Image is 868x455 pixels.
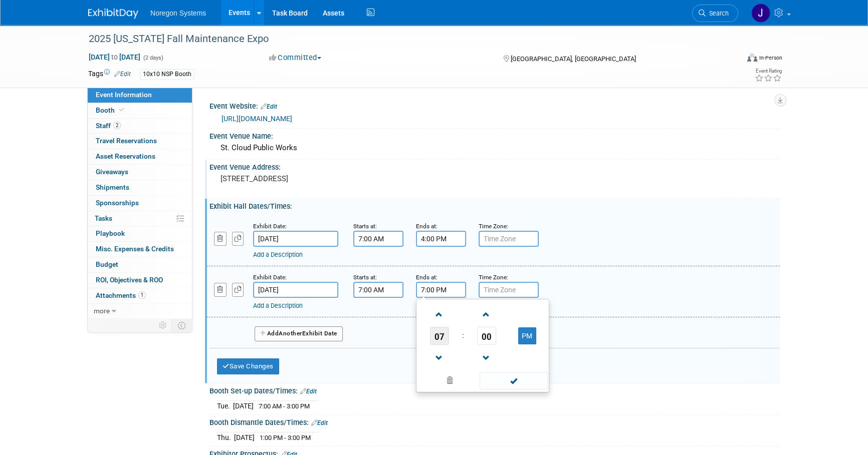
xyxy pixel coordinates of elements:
a: ROI, Objectives & ROO [88,273,192,288]
td: Thu. [217,432,234,442]
a: Playbook [88,226,192,241]
a: Done [479,374,548,388]
small: Starts at: [353,223,377,230]
a: [URL][DOMAIN_NAME] [222,115,292,123]
button: Save Changes [217,358,279,374]
a: Add a Description [253,302,303,309]
small: Exhibit Date: [253,274,287,281]
img: ExhibitDay [88,9,138,19]
span: 1 [138,291,146,299]
a: Attachments1 [88,288,192,303]
td: Personalize Event Tab Strip [154,319,172,332]
small: Starts at: [353,274,377,281]
a: Shipments [88,180,192,195]
span: Playbook [96,229,125,237]
a: Clear selection [418,374,481,388]
span: Noregon Systems [150,9,206,17]
span: 7:00 AM - 3:00 PM [259,402,310,410]
a: Sponsorships [88,196,192,211]
input: End Time [416,282,466,298]
pre: [STREET_ADDRESS] [221,174,436,183]
input: Start Time [353,282,403,298]
span: Another [279,330,302,337]
a: Giveaways [88,165,192,180]
span: Tasks [95,214,112,222]
a: Booth [88,103,192,118]
td: Tags [88,69,131,80]
span: more [94,307,110,315]
a: Decrement Minute [477,345,496,370]
div: Exhibit Hall Dates/Times: [209,199,780,211]
img: Format-Inperson.png [747,54,757,62]
a: Budget [88,257,192,272]
span: Giveaways [96,168,128,176]
td: : [460,327,466,345]
a: Asset Reservations [88,149,192,164]
div: St. Cloud Public Works [217,140,772,156]
a: Add a Description [253,251,303,258]
input: Date [253,282,338,298]
small: Ends at: [416,223,438,230]
span: Sponsorships [96,199,139,207]
a: more [88,304,192,319]
div: Booth Dismantle Dates/Times: [209,415,780,428]
span: Pick Hour [430,327,449,345]
input: Time Zone [479,231,539,247]
span: [GEOGRAPHIC_DATA], [GEOGRAPHIC_DATA] [510,55,635,63]
a: Edit [311,419,328,426]
span: 1:00 PM - 3:00 PM [260,434,311,441]
div: Event Website: [209,99,780,112]
div: Event Venue Name: [209,129,780,141]
span: Attachments [96,291,146,299]
a: Tasks [88,211,192,226]
a: Travel Reservations [88,134,192,149]
span: Shipments [96,183,129,191]
div: Event Format [679,52,782,67]
span: Booth [96,106,126,114]
span: to [110,53,119,61]
input: Date [253,231,338,247]
span: Staff [96,122,121,130]
span: Search [706,10,729,17]
div: Event Rating [755,69,782,74]
span: Pick Minute [477,327,496,345]
td: Toggle Event Tabs [172,319,192,332]
a: Decrement Hour [430,345,449,370]
i: Booth reservation complete [119,107,124,113]
span: Event Information [96,91,152,99]
td: Tue. [217,400,233,411]
span: ROI, Objectives & ROO [96,276,163,284]
a: Increment Minute [477,301,496,327]
span: Budget [96,260,118,268]
span: 2 [113,122,121,129]
td: [DATE] [234,432,255,442]
div: Booth Set-up Dates/Times: [209,383,780,396]
input: End Time [416,231,466,247]
a: Edit [114,71,131,78]
a: Misc. Expenses & Credits [88,242,192,257]
button: AddAnotherExhibit Date [255,326,343,341]
input: Time Zone [479,282,539,298]
small: Time Zone: [479,274,508,281]
a: Increment Hour [430,301,449,327]
div: 2025 [US_STATE] Fall Maintenance Expo [85,30,723,48]
a: Staff2 [88,119,192,134]
span: Travel Reservations [96,137,157,145]
div: Event Venue Address: [209,160,780,172]
small: Exhibit Date: [253,223,287,230]
span: [DATE] [DATE] [88,53,141,62]
small: Time Zone: [479,223,508,230]
span: Misc. Expenses & Credits [96,245,174,253]
div: 10x10 NSP Booth [140,69,194,80]
span: Asset Reservations [96,152,155,160]
small: Ends at: [416,274,438,281]
button: Committed [266,53,325,63]
td: [DATE] [233,400,254,411]
a: Search [692,5,738,22]
div: In-Person [759,54,782,62]
span: (2 days) [142,55,163,61]
a: Edit [300,388,317,395]
a: Edit [261,103,277,110]
input: Start Time [353,231,403,247]
a: Event Information [88,88,192,103]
